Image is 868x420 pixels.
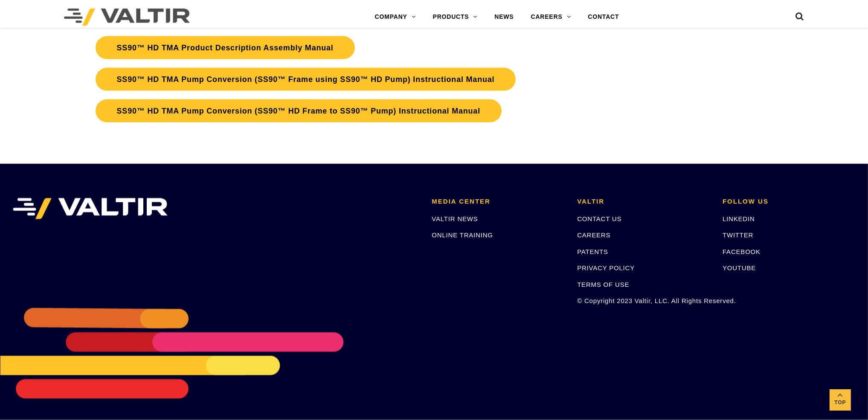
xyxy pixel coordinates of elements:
img: VALTIR [13,198,168,219]
a: CAREERS [577,231,610,239]
a: CAREERS [523,9,580,26]
a: SS90™ HD TMA Product Description Assembly Manual [96,36,355,59]
a: YOUTUBE [723,264,756,271]
img: Valtir [64,9,190,26]
h2: FOLLOW US [723,198,855,205]
h2: MEDIA CENTER [432,198,564,205]
a: VALTIR NEWS [432,215,478,222]
a: CONTACT [579,9,627,26]
a: PRIVACY POLICY [577,264,635,271]
a: COMPANY [366,9,424,26]
a: Top [830,389,851,411]
span: Top [830,398,851,408]
a: TERMS OF USE [577,281,629,288]
a: SS90™ HD TMA Pump Conversion (SS90™ HD Frame to SS90™ Pump) Instructional Manual [96,99,502,122]
a: PATENTS [577,248,608,255]
a: TWITTER [723,231,753,239]
a: NEWS [486,9,522,26]
a: CONTACT US [577,215,621,222]
a: PRODUCTS [424,9,486,26]
a: ONLINE TRAINING [432,231,493,239]
a: SS90™ HD TMA Pump Conversion (SS90™ Frame using SS90™ HD Pump) Instructional Manual [96,68,516,91]
a: LINKEDIN [723,215,755,222]
a: FACEBOOK [723,248,761,255]
h2: VALTIR [577,198,710,205]
p: © Copyright 2023 Valtir, LLC. All Rights Reserved. [577,296,710,306]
